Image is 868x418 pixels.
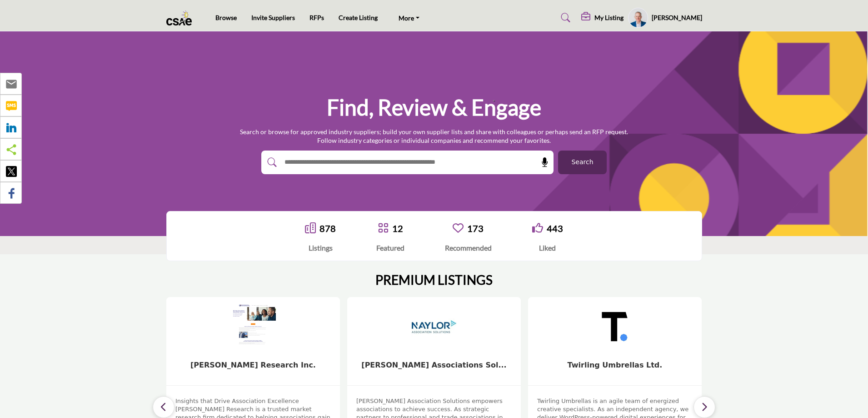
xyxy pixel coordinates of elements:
p: Search or browse for approved industry suppliers; build your own supplier lists and share with co... [240,127,628,145]
div: Recommended [445,242,492,253]
a: [PERSON_NAME] Research Inc. [190,361,316,369]
b: Naylor Associations Sol... [361,361,506,369]
b: Bramm Research Inc. [190,361,316,369]
a: Search [552,10,576,25]
a: Invite Suppliers [251,14,295,21]
div: Listings [305,242,336,253]
span: Search [571,157,593,167]
a: 878 [319,223,336,234]
a: Create Listing [339,14,378,21]
h2: PREMIUM LISTINGS [375,272,493,288]
i: Go to Liked [532,222,543,233]
a: 173 [467,223,484,234]
img: Naylor Associations Sol... [411,304,457,349]
h1: Find, Review & Engage [327,93,541,121]
button: Search [558,151,607,174]
a: Browse [215,14,237,21]
img: Site Logo [166,10,197,25]
a: Go to Recommended [453,222,464,235]
h5: My Listing [594,14,624,22]
a: 12 [392,223,403,234]
img: Bramm Research Inc. [230,304,276,349]
div: Featured [376,242,404,253]
div: My Listing [581,12,624,23]
img: Twirling Umbrellas Ltd. [592,304,638,349]
a: 443 [547,223,563,234]
a: Go to Featured [378,222,389,235]
a: RFPs [309,14,324,21]
a: More [392,11,426,24]
h5: [PERSON_NAME] [652,13,702,22]
a: Twirling Umbrellas Ltd. [568,361,663,369]
a: [PERSON_NAME] Associations Sol... [361,361,506,369]
button: Show hide supplier dropdown [628,8,648,28]
div: Liked [532,242,563,253]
